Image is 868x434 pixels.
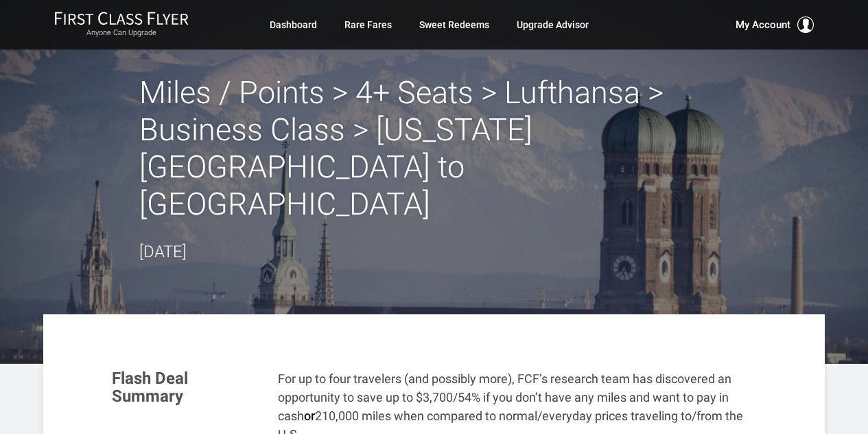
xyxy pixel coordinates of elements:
[736,17,814,33] button: My Account
[54,28,189,38] small: Anyone Can Upgrade
[344,12,392,37] a: Rare Fares
[419,12,489,37] a: Sweet Redeems
[270,12,317,37] a: Dashboard
[54,11,189,39] a: First Class FlyerAnyone Can Upgrade
[139,242,187,261] time: [DATE]
[139,74,729,223] h2: Miles / Points > 4+ Seats > Lufthansa > Business Class > [US_STATE][GEOGRAPHIC_DATA] to [GEOGRAPH...
[736,17,790,33] span: My Account
[304,409,315,423] strong: or
[517,12,589,37] a: Upgrade Advisor
[112,369,257,406] h3: Flash Deal Summary
[756,393,854,427] iframe: Opens a widget where you can find more information
[54,11,189,25] img: First Class Flyer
